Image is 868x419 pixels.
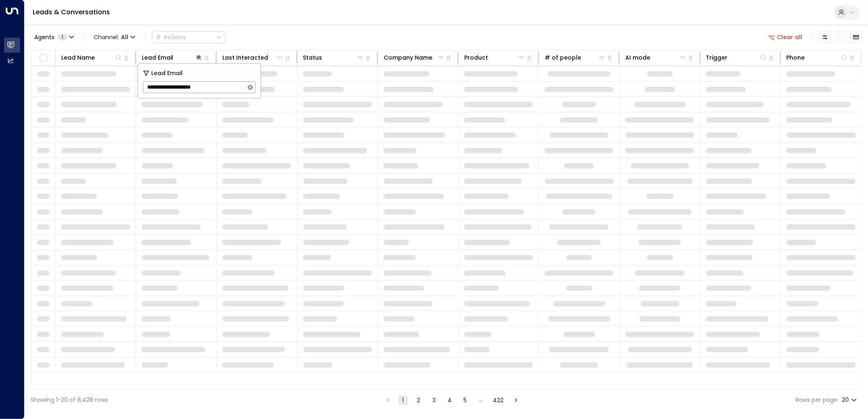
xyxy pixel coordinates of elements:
div: Button group with a nested menu [152,31,226,43]
div: Showing 1-20 of 8,428 rows [31,396,108,404]
span: 1 [58,34,67,40]
button: Channel:All [90,31,139,43]
div: Company Name [384,53,445,62]
div: Last Interacted [222,53,268,62]
div: Trigger [706,53,767,62]
div: Trigger [706,53,728,62]
div: Lead Email [142,53,203,62]
span: Channel: [90,31,139,43]
label: Rows per page: [796,396,839,404]
a: Leads & Conversations [33,7,110,17]
span: Agents [34,34,54,40]
button: Go to next page [511,395,521,405]
div: Status [303,53,322,62]
span: Refresh [835,31,846,43]
div: Phone [787,53,805,62]
div: Phone [787,53,848,62]
div: Product [464,53,526,62]
button: Go to page 3 [430,395,439,405]
div: Last Interacted [222,53,284,62]
button: Go to page 4 [445,395,455,405]
div: 20 [842,394,859,406]
div: Company Name [384,53,432,62]
span: All [121,34,128,40]
button: Archived Leads [850,31,862,43]
nav: pagination navigation [383,395,521,405]
div: Lead Name [61,53,95,62]
div: Actions [156,33,186,41]
button: Clear all [765,31,806,43]
button: Go to page 5 [461,395,470,405]
div: Product [464,53,488,62]
div: Lead Name [61,53,123,62]
button: Go to page 422 [492,395,506,405]
div: AI mode [625,53,687,62]
button: page 1 [398,395,408,405]
div: AI mode [625,53,650,62]
button: Agents1 [31,31,77,43]
span: Lead Email [151,69,183,78]
button: Go to page 2 [414,395,424,405]
div: Status [303,53,365,62]
div: … [476,395,486,405]
div: # of people [545,53,581,62]
button: Actions [152,31,226,43]
button: Customize [819,31,831,43]
div: # of people [545,53,606,62]
div: Lead Email [142,53,173,62]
